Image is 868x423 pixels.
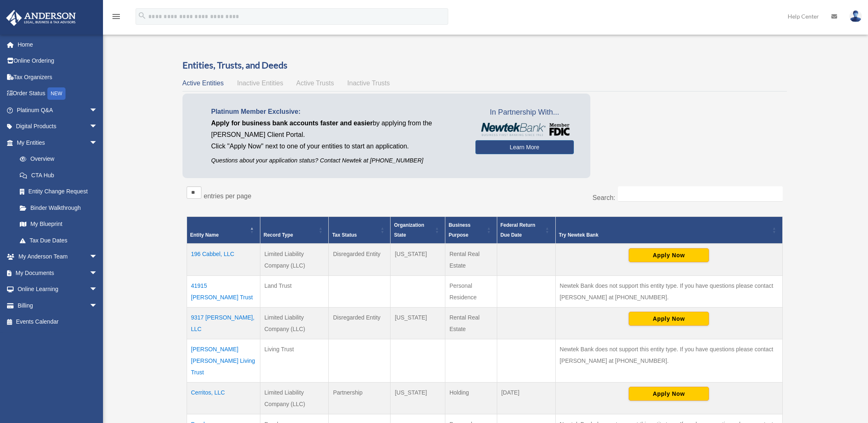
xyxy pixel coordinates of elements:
[211,141,463,152] p: Click "Apply Now" next to one of your entities to start an application.
[89,102,106,119] span: arrow_drop_down
[89,265,106,282] span: arrow_drop_down
[559,230,770,240] div: Try Newtek Bank
[329,383,391,414] td: Partnership
[475,106,574,119] span: In Partnership With...
[332,232,357,238] span: Tax Status
[329,244,391,276] td: Disregarded Entity
[6,118,110,135] a: Digital Productsarrow_drop_down
[237,80,283,87] span: Inactive Entities
[629,248,709,262] button: Apply Now
[211,106,463,117] p: Platinum Member Exclusive:
[555,217,782,244] th: Try Newtek Bank : Activate to sort
[89,118,106,135] span: arrow_drop_down
[6,265,110,281] a: My Documentsarrow_drop_down
[445,308,497,339] td: Rental Real Estate
[89,249,106,266] span: arrow_drop_down
[12,232,106,249] a: Tax Due Dates
[449,222,470,238] span: Business Purpose
[211,117,463,141] p: by applying from the [PERSON_NAME] Client Portal.
[187,217,260,244] th: Entity Name: Activate to invert sorting
[475,140,574,154] a: Learn More
[260,217,329,244] th: Record Type: Activate to sort
[187,276,260,308] td: 41915 [PERSON_NAME] Trust
[47,87,66,100] div: NEW
[6,85,110,102] a: Order StatusNEW
[391,244,445,276] td: [US_STATE]
[391,308,445,339] td: [US_STATE]
[12,183,106,200] a: Entity Change Request
[296,80,334,87] span: Active Trusts
[12,200,106,216] a: Binder Walkthrough
[187,244,260,276] td: 196 Cabbel, LLC
[12,216,106,233] a: My Blueprint
[497,217,555,244] th: Federal Return Due Date: Activate to sort
[12,151,102,167] a: Overview
[445,217,497,244] th: Business Purpose: Activate to sort
[182,59,787,72] h3: Entities, Trusts, and Deeds
[329,308,391,339] td: Disregarded Entity
[260,308,329,339] td: Limited Liability Company (LLC)
[89,134,106,151] span: arrow_drop_down
[6,36,110,53] a: Home
[111,14,121,21] a: menu
[4,10,78,26] img: Anderson Advisors Platinum Portal
[391,217,445,244] th: Organization State: Activate to sort
[497,383,555,414] td: [DATE]
[629,387,709,401] button: Apply Now
[445,383,497,414] td: Holding
[111,12,121,21] i: menu
[347,80,390,87] span: Inactive Trusts
[187,339,260,383] td: [PERSON_NAME] [PERSON_NAME] Living Trust
[6,297,110,314] a: Billingarrow_drop_down
[445,276,497,308] td: Personal Residence
[89,281,106,298] span: arrow_drop_down
[138,11,147,20] i: search
[849,10,862,22] img: User Pic
[89,297,106,314] span: arrow_drop_down
[501,222,536,238] span: Federal Return Due Date
[6,53,110,69] a: Online Ordering
[480,123,570,136] img: NewtekBankLogoSM.png
[6,69,110,85] a: Tax Organizers
[394,222,424,238] span: Organization State
[445,244,497,276] td: Rental Real Estate
[555,339,782,383] td: Newtek Bank does not support this entity type. If you have questions please contact [PERSON_NAME]...
[182,80,224,87] span: Active Entities
[592,194,615,201] label: Search:
[329,217,391,244] th: Tax Status: Activate to sort
[6,102,110,118] a: Platinum Q&Aarrow_drop_down
[211,120,373,127] span: Apply for business bank accounts faster and easier
[260,383,329,414] td: Limited Liability Company (LLC)
[211,155,463,166] p: Questions about your application status? Contact Newtek at [PHONE_NUMBER]
[6,314,110,330] a: Events Calendar
[260,244,329,276] td: Limited Liability Company (LLC)
[12,167,106,183] a: CTA Hub
[391,383,445,414] td: [US_STATE]
[260,276,329,308] td: Land Trust
[555,276,782,308] td: Newtek Bank does not support this entity type. If you have questions please contact [PERSON_NAME]...
[190,232,219,238] span: Entity Name
[6,249,110,265] a: My Anderson Teamarrow_drop_down
[187,308,260,339] td: 9317 [PERSON_NAME], LLC
[204,193,252,200] label: entries per page
[629,312,709,326] button: Apply Now
[264,232,293,238] span: Record Type
[187,383,260,414] td: Cerritos, LLC
[6,281,110,298] a: Online Learningarrow_drop_down
[6,134,106,151] a: My Entitiesarrow_drop_down
[260,339,329,383] td: Living Trust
